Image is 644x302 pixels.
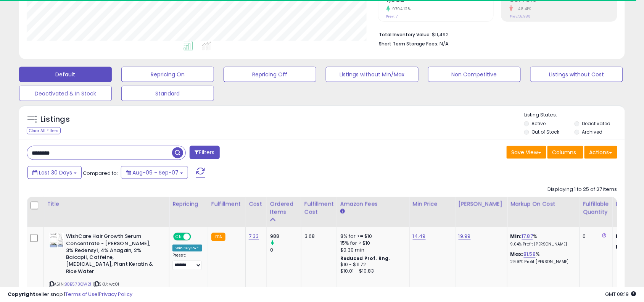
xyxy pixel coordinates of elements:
div: $10.01 - $10.83 [340,268,404,275]
img: 4150OTCzbML._SL40_.jpg [49,233,64,248]
button: Filters [190,146,219,159]
label: Deactivated [582,120,611,127]
span: Compared to: [83,170,118,177]
b: Max: [510,250,524,258]
h5: Listings [40,114,70,125]
span: 2025-10-8 08:19 GMT [605,291,636,298]
div: Title [47,200,166,208]
div: Preset: [172,253,202,270]
div: 8% for <= $10 [340,233,404,240]
span: Columns [552,149,576,156]
button: Save View [507,146,546,159]
p: 9.04% Profit [PERSON_NAME] [510,242,574,247]
div: $0.30 min [340,247,404,254]
div: Fulfillment [211,200,242,208]
div: Displaying 1 to 25 of 27 items [548,186,617,193]
div: Amazon Fees [340,200,406,208]
span: ON [174,234,184,240]
div: $10 - $11.72 [340,262,404,268]
button: Columns [547,146,583,159]
a: 14.49 [413,233,426,240]
small: FBA [211,233,225,241]
button: Repricing On [121,67,214,82]
div: Fulfillment Cost [304,200,334,216]
a: 7.33 [249,233,259,240]
div: [PERSON_NAME] [459,200,504,208]
div: 0 [270,247,301,254]
button: Last 30 Days [27,166,82,179]
button: Default [19,67,112,82]
small: Amazon Fees. [340,208,345,215]
div: 988 [270,233,301,240]
small: -48.41% [513,6,531,12]
div: Fulfillable Quantity [583,200,609,216]
small: Prev: 58.98% [510,14,530,19]
button: Aug-09 - Sep-07 [121,166,188,179]
span: OFF [190,234,202,240]
a: B0B573QW21 [64,281,92,288]
button: Repricing Off [224,67,316,82]
b: Min: [510,233,522,240]
b: WishCare Hair Growth Serum Concentrate - [PERSON_NAME], 3% Redensyl, 4% Anagain, 2% Baicapil, Caf... [66,233,159,277]
b: Short Term Storage Fees: [379,40,439,47]
b: Reduced Prof. Rng. [340,255,390,262]
li: $11,492 [379,29,612,39]
strong: Copyright [8,291,35,298]
div: 0 [583,233,607,240]
a: Privacy Policy [99,291,132,298]
b: Total Inventory Value: [379,31,431,38]
label: Archived [582,129,603,135]
button: Listings without Cost [530,67,623,82]
div: Win BuyBox * [172,245,202,252]
label: Out of Stock [532,129,560,135]
small: 9794.12% [390,6,411,12]
a: 81.58 [524,250,536,258]
small: Prev: 17 [386,14,398,19]
a: Terms of Use [65,291,98,298]
div: 15% for > $10 [340,240,404,247]
button: Standard [121,86,214,101]
div: % [510,233,574,247]
span: | SKU: wc01 [93,281,119,287]
label: Active [532,120,546,127]
button: Non Competitive [428,67,521,82]
span: N/A [440,40,449,47]
div: Min Price [413,200,452,208]
div: Markup on Cost [510,200,576,208]
div: seller snap | | [8,291,132,298]
p: Listing States: [524,111,625,119]
div: Repricing [172,200,205,208]
div: % [510,251,574,265]
div: Ordered Items [270,200,298,216]
button: Deactivated & In Stock [19,86,112,101]
div: 3.68 [304,233,331,240]
p: 29.91% Profit [PERSON_NAME] [510,260,574,265]
button: Listings without Min/Max [326,67,419,82]
th: The percentage added to the cost of goods (COGS) that forms the calculator for Min & Max prices. [507,197,580,227]
a: 19.99 [459,233,471,240]
span: Last 30 Days [39,169,72,176]
div: Cost [249,200,264,208]
div: Clear All Filters [27,127,61,134]
span: Aug-09 - Sep-07 [132,169,179,176]
button: Actions [584,146,617,159]
a: 17.87 [522,233,533,240]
